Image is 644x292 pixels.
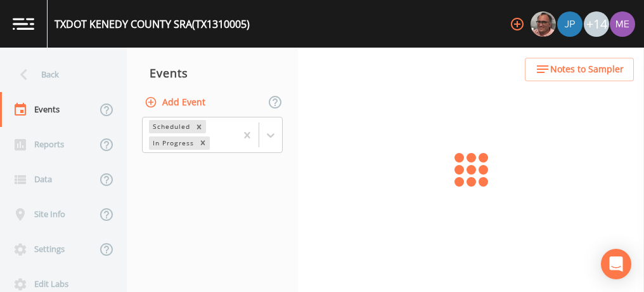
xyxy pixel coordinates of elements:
div: Remove Scheduled [192,120,206,133]
div: TXDOT KENEDY COUNTY SRA (TX1310005) [55,17,250,32]
img: 41241ef155101aa6d92a04480b0d0000 [557,11,583,37]
div: Events [127,57,298,89]
div: Remove In Progress [196,136,210,150]
button: Notes to Sampler [525,58,634,81]
div: Joshua gere Paul [557,11,583,37]
button: Add Event [142,91,210,114]
div: Scheduled [149,120,192,133]
div: +14 [584,11,609,37]
img: logo [13,18,34,30]
span: Notes to Sampler [550,62,624,77]
img: e2d790fa78825a4bb76dcb6ab311d44c [531,11,556,37]
div: Open Intercom Messenger [601,249,631,279]
div: Mike Franklin [530,11,557,37]
img: d4d65db7c401dd99d63b7ad86343d265 [610,11,635,37]
div: In Progress [149,136,196,150]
